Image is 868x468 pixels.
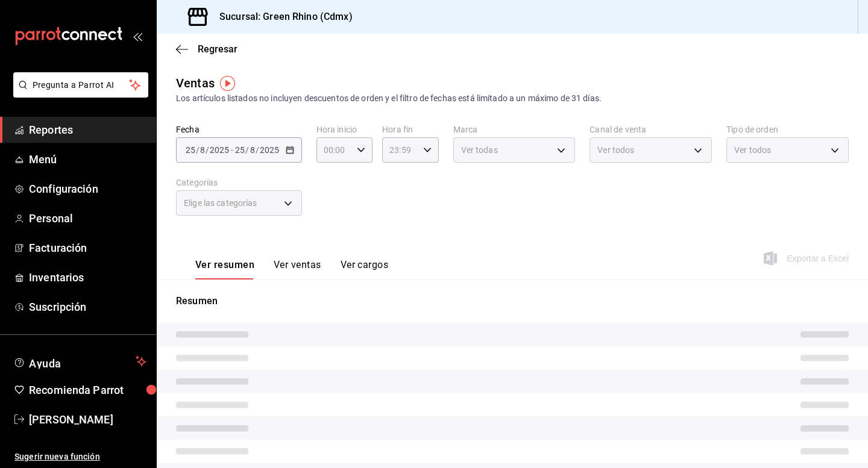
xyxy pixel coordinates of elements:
label: Marca [453,125,576,134]
p: Resumen [176,294,849,308]
input: ---- [259,145,280,155]
button: Pregunta a Parrot AI [13,72,148,98]
span: Regresar [198,43,237,55]
label: Canal de venta [590,125,712,134]
button: Regresar [176,43,237,55]
span: Ver todos [597,144,634,156]
input: -- [234,145,245,155]
span: / [196,145,200,155]
img: Tooltip marker [220,76,235,91]
span: / [245,145,249,155]
label: Categorías [176,178,302,187]
label: Hora fin [382,125,438,134]
span: Suscripción [29,299,146,315]
span: - [231,145,233,155]
span: Configuración [29,181,146,197]
span: / [256,145,259,155]
input: -- [185,145,196,155]
span: Reportes [29,122,146,138]
label: Tipo de orden [726,125,849,134]
span: Recomienda Parrot [29,382,146,398]
span: / [206,145,209,155]
span: Menú [29,151,146,167]
input: -- [200,145,206,155]
span: Pregunta a Parrot AI [33,79,130,92]
h3: Sucursal: Green Rhino (Cdmx) [210,10,353,24]
div: Los artículos listados no incluyen descuentos de orden y el filtro de fechas está limitado a un m... [176,92,849,105]
span: Personal [29,210,146,226]
button: Ver resumen [195,259,254,279]
input: ---- [209,145,230,155]
div: navigation tabs [195,259,388,279]
span: Facturación [29,240,146,256]
input: -- [250,145,256,155]
button: Ver cargos [341,259,389,279]
button: open_drawer_menu [133,31,142,41]
span: Ver todas [461,144,498,156]
a: Pregunta a Parrot AI [8,87,148,100]
span: Elige las categorías [184,197,257,209]
span: Sugerir nueva función [14,451,146,463]
span: Inventarios [29,269,146,285]
div: Ventas [176,74,215,92]
label: Fecha [176,125,302,134]
span: [PERSON_NAME] [29,411,146,428]
span: Ayuda [29,354,131,369]
label: Hora inicio [316,125,373,134]
button: Ver ventas [274,259,321,279]
span: Ver todos [734,144,771,156]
